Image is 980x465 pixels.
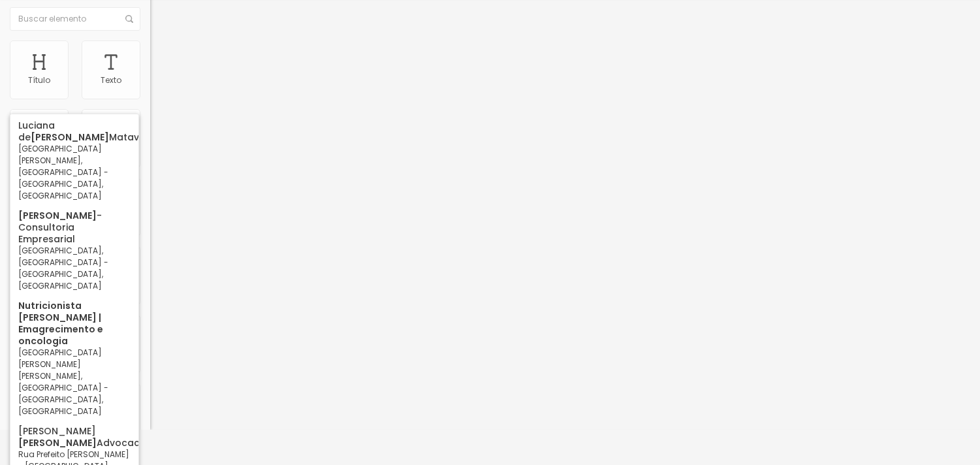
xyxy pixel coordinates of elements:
[10,7,140,31] input: Buscar elemento
[18,209,97,222] font: [PERSON_NAME]
[18,209,102,246] font: - Consultoria Empresarial
[125,15,133,23] img: Ícone
[18,143,108,201] font: [GEOGRAPHIC_DATA][PERSON_NAME], [GEOGRAPHIC_DATA] - [GEOGRAPHIC_DATA], [GEOGRAPHIC_DATA]
[97,436,148,449] font: Advocacia
[18,299,103,347] font: Nutricionista [PERSON_NAME] | Emagrecimento e oncologia
[101,74,121,86] font: Texto
[18,245,108,291] font: [GEOGRAPHIC_DATA], [GEOGRAPHIC_DATA] - [GEOGRAPHIC_DATA], [GEOGRAPHIC_DATA]
[18,347,108,417] font: [GEOGRAPHIC_DATA][PERSON_NAME][PERSON_NAME], [GEOGRAPHIC_DATA] - [GEOGRAPHIC_DATA], [GEOGRAPHIC_D...
[18,425,96,438] font: [PERSON_NAME]
[28,74,50,86] font: Título
[18,119,55,144] font: Luciana de
[18,436,97,449] font: [PERSON_NAME]
[109,131,150,144] font: Mataveli
[31,131,109,144] font: [PERSON_NAME]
